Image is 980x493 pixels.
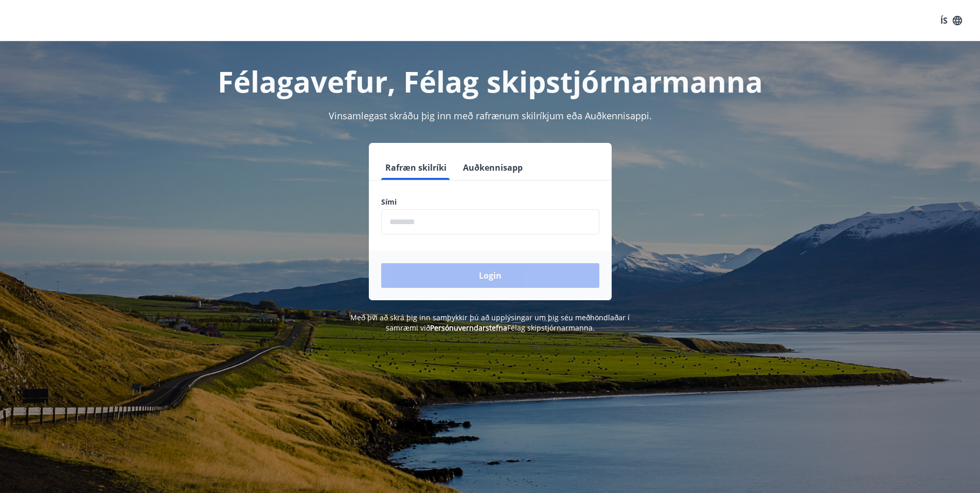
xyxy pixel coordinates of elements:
label: Sími [381,197,599,207]
button: ÍS [935,11,968,30]
a: Persónuverndarstefna [430,323,507,333]
span: Vinsamlegast skráðu þig inn með rafrænum skilríkjum eða Auðkennisappi. [329,109,652,122]
button: Rafræn skilríki [381,155,451,180]
button: Auðkennisapp [459,155,527,180]
h1: Félagavefur, Félag skipstjórnarmanna [132,62,848,101]
span: Með því að skrá þig inn samþykkir þú að upplýsingar um þig séu meðhöndlaðar í samræmi við Félag s... [350,313,630,333]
